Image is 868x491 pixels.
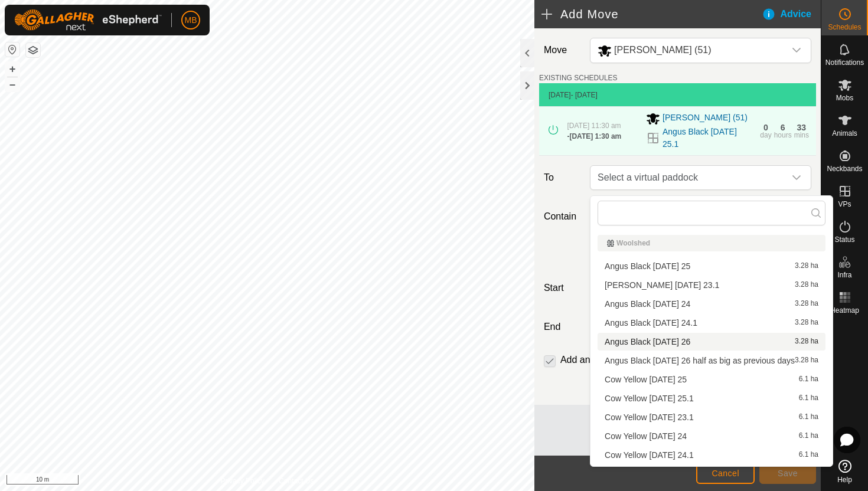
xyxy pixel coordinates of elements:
span: Cow Yellow [DATE] 24.1 [605,451,694,459]
span: Cow Yellow [DATE] 23.1 [605,413,694,421]
li: Angus Black Monday 25 [598,257,825,275]
span: - [DATE] [571,91,598,99]
li: Angus Black Saturday 23.1 [598,276,825,294]
img: Gallagher Logo [14,9,162,31]
span: Animals [832,130,857,137]
div: 33 [797,123,807,132]
span: Schedules [828,24,861,31]
button: Reset Map [5,42,19,57]
span: 6.1 ha [799,413,818,421]
span: 6.1 ha [799,375,818,384]
label: EXISTING SCHEDULES [539,73,618,83]
label: Add another scheduled move [560,355,683,365]
span: 3.28 ha [795,338,818,346]
span: Help [837,476,852,483]
h2: Add Move [541,7,762,21]
a: Help [821,455,868,488]
button: Save [759,463,816,484]
span: Angus Black [DATE] 26 half as big as previous days [605,356,795,365]
button: + [5,62,19,76]
span: Status [834,236,854,243]
label: Contain [539,210,585,224]
li: Angus Black tuesday 26 half as big as previous days [598,352,825,369]
label: To [539,165,585,190]
span: Cow Yellow [DATE] 25.1 [605,394,694,402]
span: 6.1 ha [799,432,818,440]
span: [PERSON_NAME] (51) [614,45,711,55]
label: Start [539,281,585,295]
span: [DATE] 11:30 am [567,122,621,130]
span: 3.28 ha [795,356,818,365]
li: Cow Yellow Saturday 23.1 [598,408,825,426]
li: Cow Yellow Tuesday 26 [598,465,825,483]
li: Cow Yellow Monday 25 [598,371,825,388]
li: Angus Black Tuesday 26 [598,333,825,351]
span: Save [778,469,798,478]
span: Heatmap [830,307,859,314]
a: Contact Us [279,476,314,486]
label: Move [539,38,585,63]
span: Angus Black [593,38,785,63]
div: 6 [781,123,785,132]
div: dropdown trigger [785,166,808,189]
button: – [5,77,19,91]
button: Cancel [696,463,755,484]
label: End [539,320,585,334]
span: VPs [838,201,851,208]
span: [DATE] [549,91,571,99]
div: mins [794,132,809,139]
div: dropdown trigger [785,38,808,63]
span: Cow Yellow [DATE] 24 [605,432,687,440]
div: 0 [763,123,768,132]
span: 3.28 ha [795,281,818,289]
span: [PERSON_NAME] (51) [663,112,748,126]
div: hours [774,132,792,139]
span: 6.1 ha [799,451,818,459]
span: MB [185,14,197,27]
span: Cancel [712,469,739,478]
span: 3.28 ha [795,319,818,327]
span: Angus Black [DATE] 25 [605,262,690,270]
span: [DATE] 1:30 am [569,132,621,140]
span: 3.28 ha [795,300,818,308]
a: Angus Black [DATE] 25.1 [663,126,753,150]
div: Advice [762,7,821,21]
li: Angus Black Sunday 24 [598,295,825,313]
button: Map Layers [26,43,40,57]
span: Cow Yellow [DATE] 25 [605,375,687,384]
span: 6.1 ha [799,394,818,402]
li: Cow Yellow Monday 25.1 [598,389,825,407]
span: [PERSON_NAME] [DATE] 23.1 [605,281,719,289]
div: Woolshed [607,240,816,247]
div: - [567,131,621,142]
li: Cow Yellow Sunday 24.1 [598,446,825,464]
span: Select a virtual paddock [593,166,785,189]
li: Cow Yellow Sunday 24 [598,427,825,445]
div: day [760,132,771,139]
span: Notifications [825,59,864,66]
span: 3.28 ha [795,262,818,270]
span: Angus Black [DATE] 26 [605,338,690,346]
span: Angus Black [DATE] 24 [605,300,690,308]
a: Privacy Policy [220,476,265,486]
li: Angus Black Sunday 24.1 [598,314,825,332]
span: Infra [837,271,851,279]
span: Angus Black [DATE] 24.1 [605,319,697,327]
span: Neckbands [827,165,862,172]
span: Mobs [836,94,853,102]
